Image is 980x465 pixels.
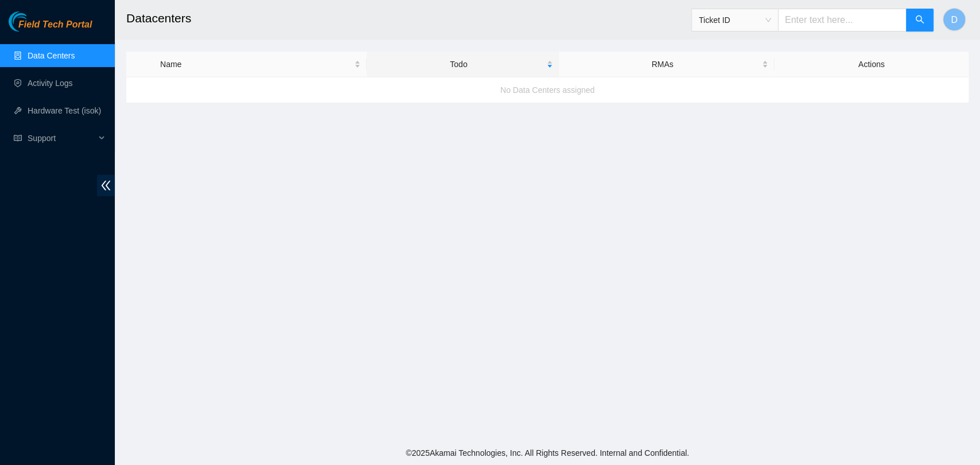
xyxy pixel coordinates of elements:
a: Data Centers [28,51,75,60]
button: D [943,8,966,31]
input: Enter text here... [778,9,907,32]
th: Actions [774,52,969,77]
span: Support [28,127,95,150]
span: read [14,134,22,142]
span: Field Tech Portal [18,19,92,30]
a: Akamai TechnologiesField Tech Portal [9,21,92,36]
span: search [915,15,924,26]
span: D [951,13,958,27]
a: Hardware Test (isok) [28,106,101,115]
footer: © 2025 Akamai Technologies, Inc. All Rights Reserved. Internal and Confidential. [115,441,980,465]
div: No Data Centers assigned [126,75,969,105]
span: double-left [97,175,115,196]
span: Ticket ID [699,11,771,29]
a: Activity Logs [28,79,73,88]
img: Akamai Technologies [9,11,58,32]
button: search [906,9,933,32]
